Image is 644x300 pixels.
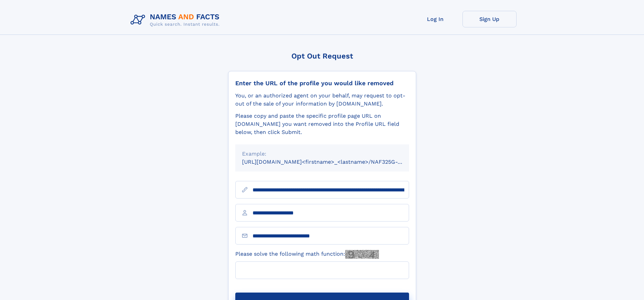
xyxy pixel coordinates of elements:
a: Log In [408,11,462,27]
div: Opt Out Request [228,52,416,60]
small: [URL][DOMAIN_NAME]<firstname>_<lastname>/NAF325G-xxxxxxxx [242,159,422,165]
div: Please copy and paste the specific profile page URL on [DOMAIN_NAME] you want removed into the Pr... [235,112,409,136]
div: You, or an authorized agent on your behalf, may request to opt-out of the sale of your informatio... [235,92,409,108]
div: Example: [242,150,402,158]
img: Logo Names and Facts [128,11,225,29]
label: Please solve the following math function: [235,250,379,259]
div: Enter the URL of the profile you would like removed [235,79,409,87]
a: Sign Up [462,11,517,27]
